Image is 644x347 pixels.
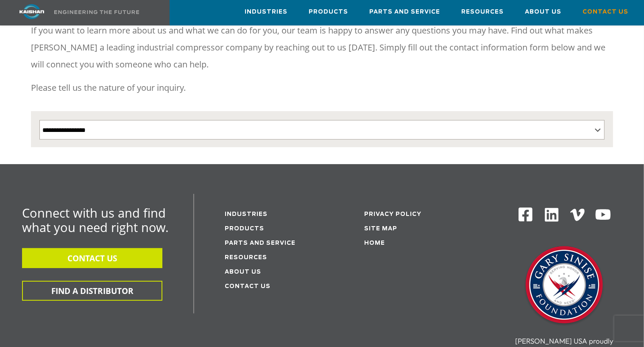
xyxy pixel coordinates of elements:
a: About Us [225,269,261,275]
button: FIND A DISTRIBUTOR [22,281,162,301]
span: Parts and Service [369,7,440,17]
a: Parts and Service [369,0,440,23]
a: Products [225,226,264,232]
img: Gary Sinise Foundation [522,243,607,328]
span: Industries [245,7,287,17]
span: About Us [525,7,561,17]
span: Connect with us and find what you need right now. [22,204,169,235]
img: Facebook [518,207,533,222]
a: About Us [525,0,561,23]
p: Please tell us the nature of your inquiry. [31,79,613,96]
span: Resources [461,7,504,17]
a: Resources [225,255,267,260]
img: Youtube [595,207,611,223]
a: Contact Us [583,0,628,23]
p: If you want to learn more about us and what we can do for you, our team is happy to answer any qu... [31,22,613,73]
a: Products [309,0,348,23]
img: Engineering the future [54,10,139,14]
img: Linkedin [544,207,560,223]
a: Site Map [364,226,397,232]
img: Vimeo [570,209,585,221]
a: Privacy Policy [364,212,421,217]
a: Home [364,241,385,246]
a: Contact Us [225,284,270,289]
span: Contact Us [583,7,628,17]
a: Industries [225,212,268,217]
button: CONTACT US [22,248,162,268]
a: Resources [461,0,504,23]
a: Parts and service [225,241,296,246]
span: Products [309,7,348,17]
a: Industries [245,0,287,23]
